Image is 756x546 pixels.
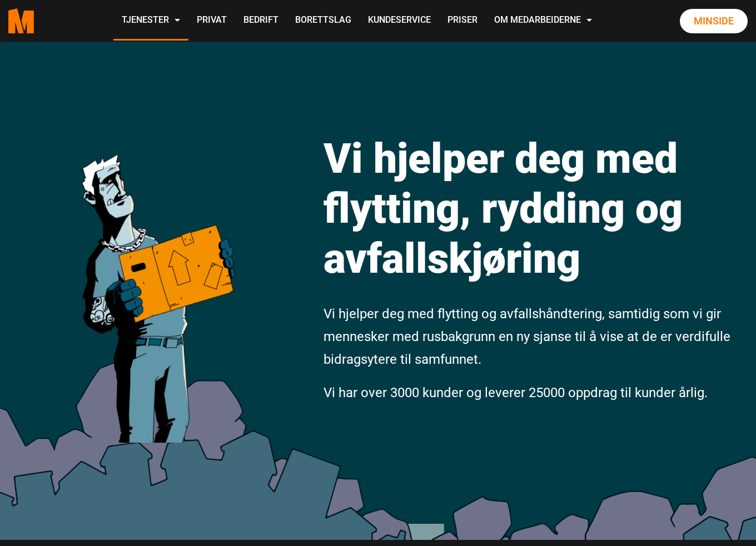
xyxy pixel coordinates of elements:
a: Priser [439,1,486,41]
img: medarbeiderne man icon optimized [71,108,243,443]
a: Kundeservice [360,1,439,41]
a: Minside [680,9,748,33]
span: Vi har over 3000 kunder og leverer 25000 oppdrag til kunder årlig. [324,385,708,400]
a: Bedrift [235,1,287,41]
a: Tjenester [113,1,188,41]
a: Om Medarbeiderne [486,1,600,41]
a: Borettslag [287,1,360,41]
span: Vi hjelper deg med flytting og avfallshåndtering, samtidig som vi gir mennesker med rusbakgrunn e... [324,306,730,367]
h1: Vi hjelper deg med flytting, rydding og avfallskjøring [324,133,748,283]
a: Privat [188,1,235,41]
